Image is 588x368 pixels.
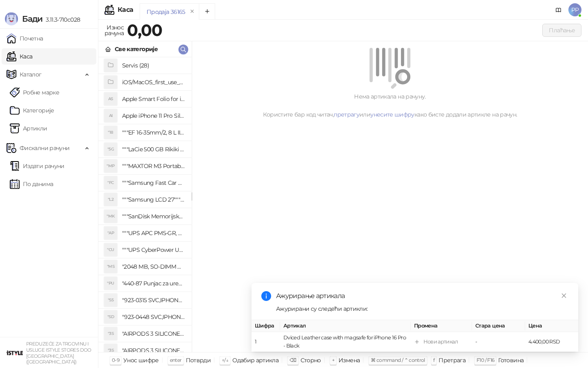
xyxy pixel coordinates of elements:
[115,45,158,54] div: Све категорије
[42,16,80,23] span: 3.11.3-710c028
[122,176,185,189] h4: """Samsung Fast Car Charge Adapter, brzi auto punja_, boja crna"""
[276,291,568,301] div: Ажурирање артикала
[7,48,32,65] a: Каса
[10,158,65,174] a: Издати рачуни
[20,66,42,83] span: Каталог
[10,176,53,192] a: По данима
[122,143,185,156] h4: """LaCie 500 GB Rikiki USB 3.0 / Ultra Compact & Resistant aluminum / USB 3.0 / 2.5"""""""
[104,310,117,323] div: "SD
[127,20,162,40] strong: 0,00
[122,260,185,273] h4: "2048 MB, SO-DIMM DDRII, 667 MHz, Napajanje 1,8 0,1 V, Latencija CL5"
[104,227,117,240] div: "AP
[568,3,581,16] span: PP
[104,126,117,139] div: "18
[202,92,578,119] div: Нема артикала на рачуну. Користите бар код читач, или како бисте додали артикле на рачун.
[423,338,458,346] div: Нови артикал
[112,357,119,363] span: 0-9
[411,320,472,332] th: Промена
[170,357,182,363] span: enter
[123,355,159,366] div: Унос шифре
[542,24,581,37] button: Плаћање
[261,291,271,301] span: info-circle
[186,355,211,366] div: Потврди
[118,7,133,13] div: Каса
[104,193,117,206] div: "L2
[301,355,321,366] div: Сторно
[122,277,185,290] h4: "440-87 Punjac za uredjaje sa micro USB portom 4/1, Stand."
[98,57,192,352] div: grid
[5,12,18,25] img: Logo
[122,109,185,122] h4: Apple iPhone 11 Pro Silicone Case - Black
[7,345,23,361] img: 64x64-companyLogo-77b92cf4-9946-4f36-9751-bf7bb5fd2c7d.png
[104,210,117,223] div: "MK
[104,243,117,256] div: "CU
[525,332,578,352] td: 4.400,00 RSD
[559,291,568,300] a: Close
[104,143,117,156] div: "5G
[252,332,280,352] td: 1
[552,3,565,16] a: Документација
[122,92,185,105] h4: Apple Smart Folio for iPad mini (A17 Pro) - Sage
[439,355,465,366] div: Претрага
[525,320,578,332] th: Цена
[433,357,434,363] span: f
[104,294,117,307] div: "S5
[334,111,359,118] a: претрагу
[122,193,185,206] h4: """Samsung LCD 27"""" C27F390FHUXEN"""
[370,111,414,118] a: унесите шифру
[122,76,185,89] h4: iOS/MacOS_first_use_assistance (4)
[222,357,228,363] span: ↑/↓
[104,277,117,290] div: "PU
[280,320,411,332] th: Артикал
[26,341,91,365] small: PREDUZEĆE ZA TRGOVINU I USLUGE ISTYLE STORES DOO [GEOGRAPHIC_DATA] ([GEOGRAPHIC_DATA])
[187,8,198,15] button: remove
[10,84,59,101] a: Робне марке
[472,320,525,332] th: Стара цена
[20,140,69,156] span: Фискални рачуни
[122,59,185,72] h4: Servis (28)
[122,227,185,240] h4: """UPS APC PM5-GR, Essential Surge Arrest,5 utic_nica"""
[472,332,525,352] td: -
[122,327,185,340] h4: "AIRPODS 3 SILICONE CASE BLACK"
[232,355,278,366] div: Одабир артикла
[7,30,43,47] a: Почетна
[498,355,523,366] div: Готовина
[477,357,494,363] span: F10 / F16
[122,294,185,307] h4: "923-0315 SVC,IPHONE 5/5S BATTERY REMOVAL TRAY Držač za iPhone sa kojim se otvara display
[339,355,360,366] div: Измена
[276,304,568,313] div: Ажурирани су следећи артикли:
[10,120,47,137] a: ArtikliАртикли
[332,357,334,363] span: +
[104,327,117,340] div: "3S
[104,109,117,122] div: AI
[280,332,411,352] td: Dviced Leather case with magsafe for iPhone 16 Pro - Black
[10,102,54,119] a: Категорије
[22,14,42,24] span: Бади
[122,310,185,323] h4: "923-0448 SVC,IPHONE,TOURQUE DRIVER KIT .65KGF- CM Šrafciger "
[104,92,117,105] div: AS
[252,320,280,332] th: Шифра
[147,7,185,16] div: Продаја 36165
[103,22,125,38] div: Износ рачуна
[371,357,425,363] span: ⌘ command / ⌃ control
[561,293,567,298] span: close
[104,159,117,173] div: "MP
[104,260,117,273] div: "MS
[122,243,185,256] h4: """UPS CyberPower UT650EG, 650VA/360W , line-int., s_uko, desktop"""
[104,344,117,357] div: "3S
[104,176,117,189] div: "FC
[122,344,185,357] h4: "AIRPODS 3 SILICONE CASE BLUE"
[122,126,185,139] h4: """EF 16-35mm/2, 8 L III USM"""
[290,357,296,363] span: ⌫
[199,3,215,20] button: Add tab
[122,210,185,223] h4: """SanDisk Memorijska kartica 256GB microSDXC sa SD adapterom SDSQXA1-256G-GN6MA - Extreme PLUS, ...
[122,159,185,173] h4: """MAXTOR M3 Portable 2TB 2.5"""" crni eksterni hard disk HX-M201TCB/GM"""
